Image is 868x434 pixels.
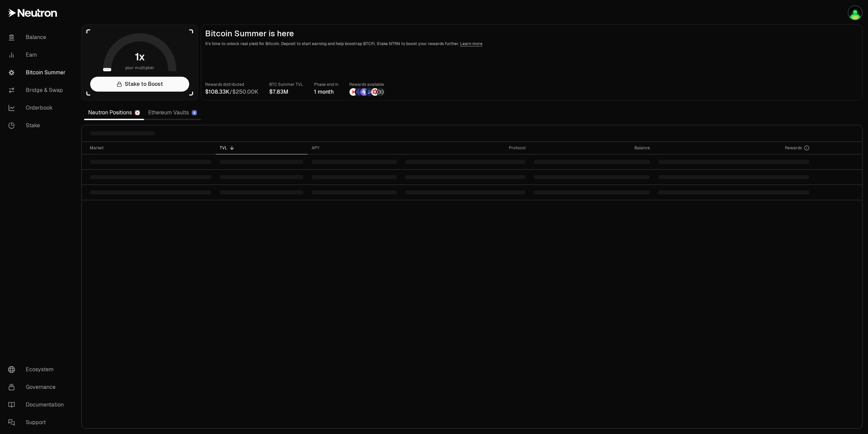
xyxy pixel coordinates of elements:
[144,106,201,119] a: Ethereum Vaults
[350,88,357,96] img: NTRN
[377,88,384,96] img: Structured Points
[3,99,73,117] a: Orderbook
[3,117,73,134] a: Stake
[3,361,73,378] a: Ecosystem
[314,88,338,96] div: 1 month
[405,145,526,151] div: Protocol
[460,41,482,46] a: Learn more
[205,29,858,38] h2: Bitcoin Summer is here
[3,64,73,81] a: Bitcoin Summer
[3,46,73,64] a: Earn
[205,40,858,47] p: It's time to unlock real yield for Bitcoin. Deposit to start earning and help boostrap BTCFi. Sta...
[366,88,373,96] img: Bedrock Diamonds
[3,81,73,99] a: Bridge & Swap
[3,378,73,396] a: Governance
[848,6,862,20] img: Ledger Nano S000
[205,81,258,88] p: Rewards distributed
[785,145,802,151] span: Rewards
[192,111,197,115] img: Ethereum Logo
[269,81,303,88] p: BTC Summer TVL
[314,81,338,88] p: Phase end in
[3,414,73,431] a: Support
[360,88,368,96] img: Solv Points
[220,145,303,151] div: TVL
[371,88,379,96] img: Mars Fragments
[90,145,212,151] div: Market
[135,111,140,115] img: Neutron Logo
[312,145,397,151] div: APY
[205,88,258,96] div: /
[534,145,650,151] div: Balance
[349,81,384,88] p: Rewards available
[125,64,155,71] span: your multiplier
[3,29,73,46] a: Balance
[355,88,362,96] img: EtherFi Points
[3,396,73,414] a: Documentation
[84,106,144,119] a: Neutron Positions
[90,77,189,92] a: Stake to Boost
